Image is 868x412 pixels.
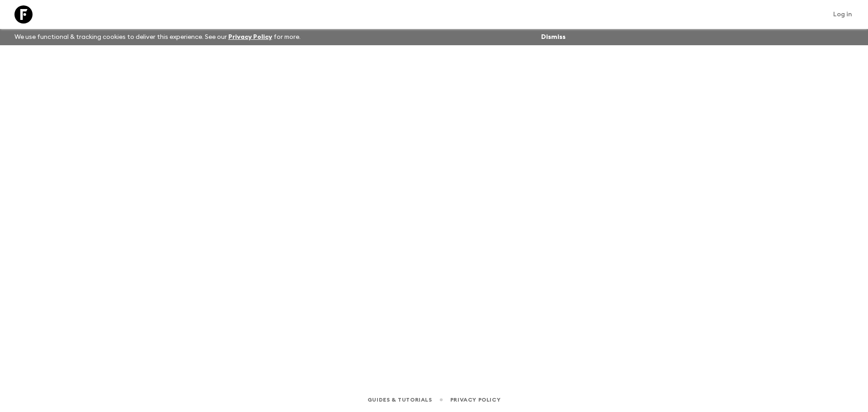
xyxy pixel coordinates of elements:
a: Log in [828,8,857,21]
a: Privacy Policy [228,34,272,40]
a: Privacy Policy [450,395,500,405]
p: We use functional & tracking cookies to deliver this experience. See our for more. [11,29,304,45]
button: Dismiss [539,31,568,43]
a: Guides & Tutorials [368,395,432,405]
